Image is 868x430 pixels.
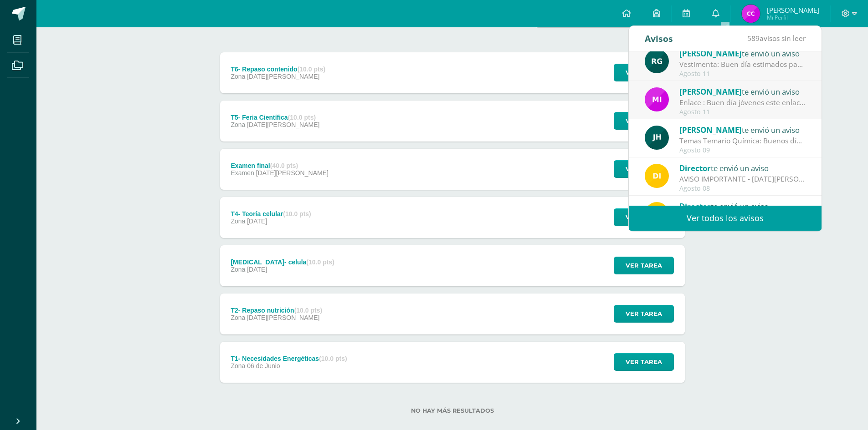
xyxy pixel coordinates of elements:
span: Ver tarea [626,354,662,370]
button: Ver tarea [614,305,674,323]
span: Zona [231,218,245,225]
div: Vestimenta: Buen día estimados padres de familia y estudiantes. Espero que se encuentren muy bien... [679,59,806,70]
img: f0b35651ae50ff9c693c4cbd3f40c4bb.png [645,164,669,188]
button: Ver tarea [614,160,674,178]
div: Agosto 11 [679,70,806,78]
span: [DATE][PERSON_NAME] [247,121,319,128]
strong: (10.0 pts) [288,114,316,121]
span: 589 [747,33,760,43]
button: Ver tarea [614,64,674,81]
button: Ver tarea [614,112,674,130]
strong: (10.0 pts) [294,307,322,314]
div: te envió un aviso [679,200,806,212]
button: Ver tarea [614,208,674,226]
span: Examen [231,169,254,177]
img: e71b507b6b1ebf6fbe7886fc31de659d.png [645,87,669,111]
span: Ver tarea [626,64,662,81]
span: Zona [231,314,245,321]
label: No hay más resultados [220,407,685,414]
div: Temas Temario Química: Buenos días Estimados jóvenes Un gusto saludarles. Adjunto envío los temas... [679,136,806,146]
div: Avisos [645,26,673,51]
img: 2f952caa3f07b7df01ee2ceb26827530.png [645,126,669,150]
span: Director [679,201,711,212]
img: a3ece5b21d4aaa6339b594b0c49f0063.png [742,5,760,23]
span: Ver tarea [626,209,662,226]
span: [DATE] [247,218,267,225]
span: Zona [231,362,245,369]
span: [PERSON_NAME] [679,48,742,59]
button: Ver tarea [614,257,674,274]
span: [PERSON_NAME] [679,125,742,135]
span: Zona [231,73,245,80]
div: te envió un aviso [679,86,806,97]
span: avisos sin leer [747,33,806,43]
img: f0b35651ae50ff9c693c4cbd3f40c4bb.png [645,202,669,226]
div: T5- Feria Científica [231,114,319,121]
div: Enlace : Buen día jóvenes este enlace usáremos de forma general en todas las clases virtuales 5to... [679,97,806,108]
div: Agosto 08 [679,185,806,192]
div: [MEDICAL_DATA]- celula [231,258,334,266]
strong: (10.0 pts) [319,355,347,362]
span: [DATE][PERSON_NAME] [247,73,319,80]
span: Ver tarea [626,161,662,177]
div: Agosto 09 [679,147,806,154]
div: T1- Necesidades Energéticas [231,355,347,362]
span: 06 de Junio [247,362,280,369]
span: [DATE][PERSON_NAME] [247,314,319,321]
div: AVISO IMPORTANTE - LUNES 11 DE AGOSTO: Estimados padres de familia y/o encargados: Les informamos... [679,174,806,184]
span: Director [679,163,711,173]
span: Zona [231,266,245,273]
div: Agosto 11 [679,108,806,116]
span: Ver tarea [626,305,662,322]
span: [DATE][PERSON_NAME] [256,169,329,177]
span: [PERSON_NAME] [767,5,819,15]
div: te envió un aviso [679,124,806,136]
span: [DATE] [247,266,267,273]
span: Ver tarea [626,257,662,274]
button: Ver tarea [614,353,674,371]
span: Mi Perfil [767,14,819,21]
div: T2- Repaso nutrición [231,307,322,314]
span: Ver tarea [626,112,662,129]
div: T4- Teoría celular [231,210,311,218]
span: [PERSON_NAME] [679,86,742,97]
span: Zona [231,121,245,128]
strong: (10.0 pts) [298,66,325,73]
div: te envió un aviso [679,47,806,59]
div: Examen final [231,162,328,169]
img: 24ef3269677dd7dd963c57b86ff4a022.png [645,49,669,73]
strong: (40.0 pts) [270,162,298,169]
div: te envió un aviso [679,162,806,174]
strong: (10.0 pts) [306,258,334,266]
a: Ver todos los avisos [629,206,822,231]
strong: (10.0 pts) [283,210,311,218]
div: T6- Repaso contenido [231,66,325,73]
